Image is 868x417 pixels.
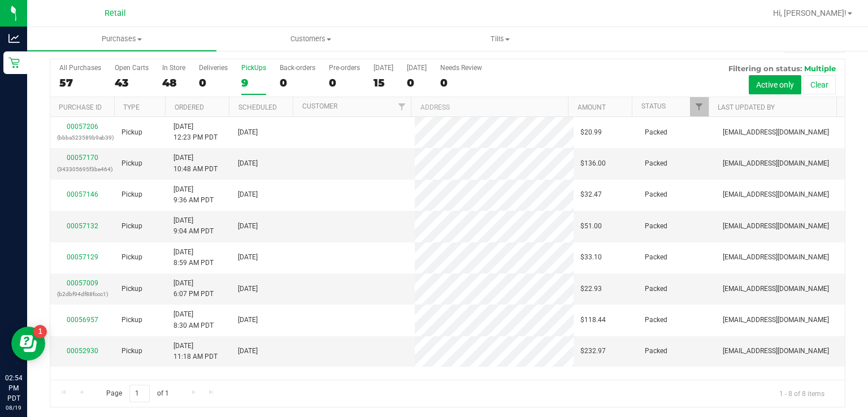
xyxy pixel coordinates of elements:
span: [EMAIL_ADDRESS][DOMAIN_NAME] [723,221,829,232]
span: Packed [645,346,667,357]
button: Clear [803,75,836,94]
span: Purchases [27,34,216,44]
div: Deliveries [199,64,228,72]
a: 00057206 [67,123,98,131]
span: Pickup [121,284,142,294]
div: 0 [280,76,315,89]
p: 02:54 PM PDT [5,373,22,403]
span: $33.10 [580,252,602,263]
span: $118.44 [580,315,606,325]
div: 0 [329,76,360,89]
span: Filtering on status: [728,64,802,73]
a: 00057132 [67,222,98,230]
a: Purchase ID [59,103,102,111]
div: 48 [162,76,185,89]
span: [DATE] 10:48 AM PDT [173,153,218,174]
span: [DATE] [238,189,258,200]
span: [DATE] 9:04 AM PDT [173,215,214,237]
a: Amount [578,103,606,111]
button: Active only [749,75,801,94]
iframe: Resource center [11,327,45,360]
span: Pickup [121,127,142,138]
th: Address [411,97,568,117]
span: [EMAIL_ADDRESS][DOMAIN_NAME] [723,284,829,294]
span: $32.47 [580,189,602,200]
div: Back-orders [280,64,315,72]
div: 0 [407,76,427,89]
span: $232.97 [580,346,606,357]
a: Scheduled [238,103,277,111]
span: Packed [645,221,667,232]
span: [DATE] [238,221,258,232]
span: Page of 1 [97,385,178,402]
span: [DATE] 8:30 AM PDT [173,309,214,331]
input: 1 [129,385,150,402]
span: Pickup [121,315,142,325]
p: 08/19 [5,403,22,412]
div: 15 [374,76,393,89]
span: [DATE] [238,158,258,169]
span: Packed [645,158,667,169]
a: 00057129 [67,253,98,261]
a: Filter [392,97,411,116]
div: Pre-orders [329,64,360,72]
a: Ordered [175,103,204,111]
span: [EMAIL_ADDRESS][DOMAIN_NAME] [723,189,829,200]
span: Packed [645,189,667,200]
span: [DATE] [238,127,258,138]
span: Pickup [121,252,142,263]
a: 00056957 [67,316,98,324]
span: [EMAIL_ADDRESS][DOMAIN_NAME] [723,127,829,138]
span: Pickup [121,158,142,169]
span: Pickup [121,346,142,357]
span: [EMAIL_ADDRESS][DOMAIN_NAME] [723,158,829,169]
span: Customers [217,34,405,44]
p: (bbba523589b9ab39) [57,132,108,143]
span: Packed [645,315,667,325]
a: Last Updated By [718,103,775,111]
span: [DATE] [238,346,258,357]
a: Status [641,102,666,110]
a: Type [123,103,140,111]
span: [EMAIL_ADDRESS][DOMAIN_NAME] [723,252,829,263]
a: 00057146 [67,190,98,198]
a: 00057170 [67,154,98,162]
a: Customer [302,102,337,110]
div: 0 [199,76,228,89]
iframe: Resource center unread badge [33,325,47,338]
span: [DATE] 9:36 AM PDT [173,184,214,206]
inline-svg: Retail [8,57,20,68]
p: (b2dbf94df88fccc1) [57,289,108,299]
span: Packed [645,252,667,263]
span: 1 - 8 of 8 items [770,385,834,402]
div: Open Carts [115,64,149,72]
span: [DATE] 6:07 PM PDT [173,278,214,299]
span: Multiple [804,64,836,73]
a: Purchases [27,27,216,51]
span: [DATE] 8:59 AM PDT [173,247,214,268]
div: In Store [162,64,185,72]
span: [DATE] 11:18 AM PDT [173,341,218,362]
span: Hi, [PERSON_NAME]! [773,8,847,18]
a: Tills [406,27,595,51]
a: Filter [690,97,709,116]
span: [DATE] [238,315,258,325]
span: $136.00 [580,158,606,169]
span: Pickup [121,189,142,200]
span: [EMAIL_ADDRESS][DOMAIN_NAME] [723,315,829,325]
div: 57 [59,76,101,89]
span: Packed [645,284,667,294]
span: Tills [406,34,594,44]
a: Customers [216,27,406,51]
span: [DATE] [238,252,258,263]
span: Packed [645,127,667,138]
span: $22.93 [580,284,602,294]
a: 00057009 [67,279,98,287]
div: 0 [440,76,482,89]
span: Pickup [121,221,142,232]
p: (343305695f3be464) [57,164,108,175]
span: [EMAIL_ADDRESS][DOMAIN_NAME] [723,346,829,357]
div: 43 [115,76,149,89]
a: 00052930 [67,347,98,355]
